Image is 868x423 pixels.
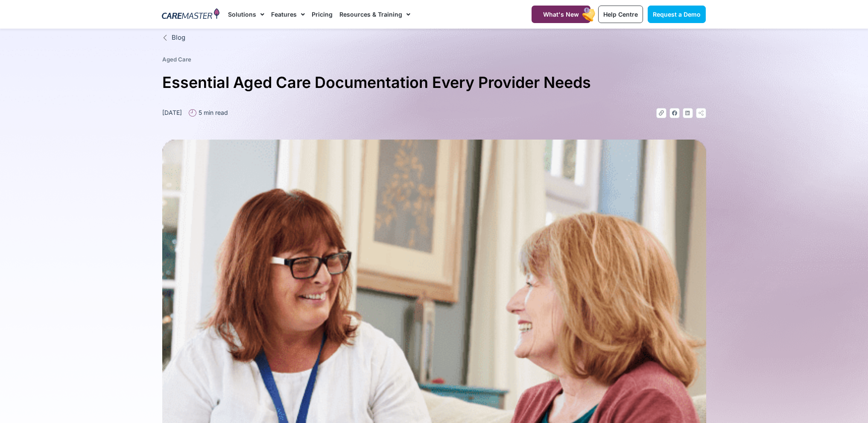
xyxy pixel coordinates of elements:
a: Blog [162,33,706,43]
span: What's New [543,11,579,18]
a: What's New [532,6,590,23]
span: Request a Demo [653,11,701,18]
span: 5 min read [196,108,228,117]
span: Blog [170,33,185,43]
time: [DATE] [162,109,182,116]
span: Help Centre [603,11,638,18]
h1: Essential Aged Care Documentation Every Provider Needs [162,70,706,95]
a: Help Centre [598,6,643,23]
img: CareMaster Logo [162,8,219,21]
a: Aged Care [162,56,191,63]
a: Request a Demo [648,6,706,23]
